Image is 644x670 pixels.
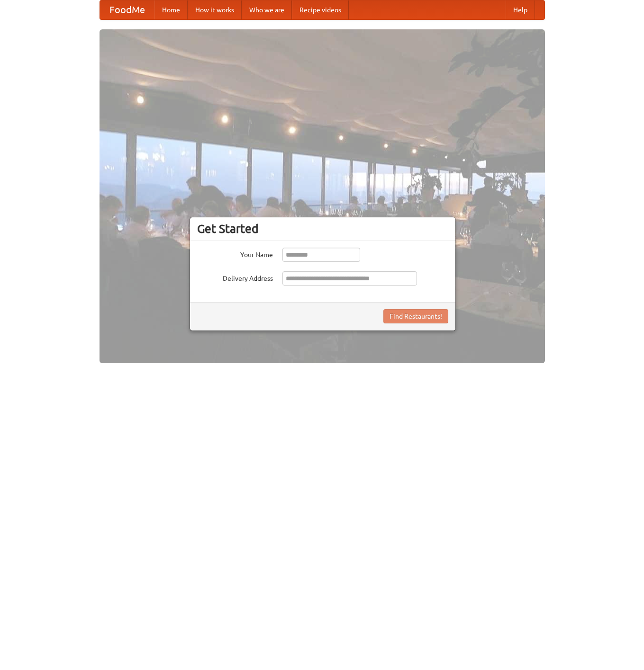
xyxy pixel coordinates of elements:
[197,222,448,236] h3: Get Started
[154,0,188,19] a: Home
[292,0,349,19] a: Recipe videos
[242,0,292,19] a: Who we are
[506,0,535,19] a: Help
[383,309,448,323] button: Find Restaurants!
[197,248,273,259] label: Your Name
[197,271,273,283] label: Delivery Address
[100,0,154,19] a: FoodMe
[188,0,242,19] a: How it works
